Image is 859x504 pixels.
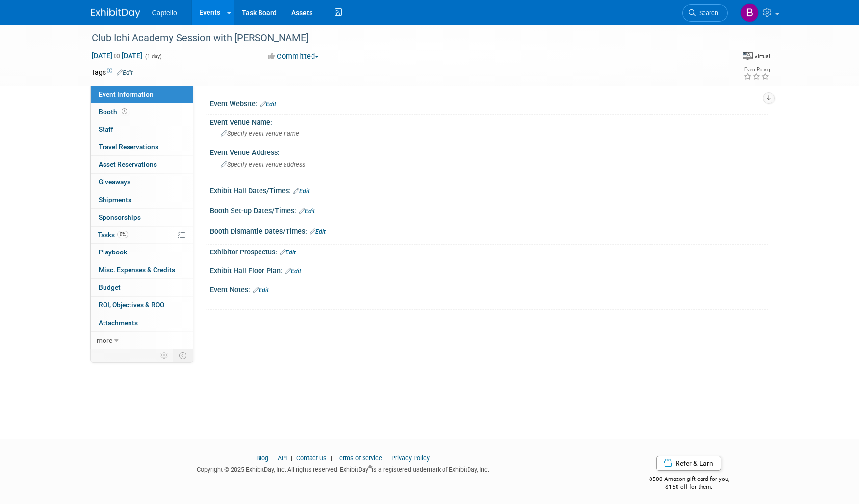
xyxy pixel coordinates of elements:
a: Booth [91,103,193,121]
span: Giveaways [99,178,130,186]
div: $500 Amazon gift card for you, [610,469,768,491]
div: Exhibit Hall Dates/Times: [210,183,768,196]
span: [DATE] [DATE] [91,51,143,60]
span: Event Information [99,90,154,98]
span: | [384,454,390,462]
a: Event Information [91,86,193,103]
a: Edit [310,228,326,235]
div: Copyright © 2025 ExhibitDay, Inc. All rights reserved. ExhibitDay is a registered trademark of Ex... [91,463,596,474]
div: Event Notes: [210,282,768,295]
a: more [91,332,193,349]
a: Staff [91,121,193,138]
img: Brad Froese [740,3,759,22]
span: | [270,454,276,462]
a: Sponsorships [91,209,193,226]
a: Contact Us [296,454,327,462]
div: Event Rating [743,67,770,72]
span: | [328,454,335,462]
span: Booth not reserved yet [120,108,129,115]
span: Sponsorships [99,213,141,221]
a: ROI, Objectives & ROO [91,297,193,314]
div: Booth Set-up Dates/Times: [210,203,768,216]
span: Budget [99,283,121,291]
a: Blog [256,454,268,462]
a: Asset Reservations [91,156,193,173]
div: Exhibit Hall Floor Plan: [210,263,768,276]
div: $150 off for them. [610,483,768,491]
a: Privacy Policy [391,454,430,462]
td: Toggle Event Tabs [173,349,193,362]
td: Personalize Event Tab Strip [156,349,173,362]
span: Travel Reservations [99,143,158,151]
a: Travel Reservations [91,138,193,155]
span: Search [696,9,718,17]
div: Virtual [754,53,770,60]
div: Event Format [743,51,770,61]
img: ExhibitDay [91,8,140,18]
span: Staff [99,126,113,133]
a: Tasks0% [91,227,193,244]
span: Shipments [99,196,131,203]
a: API [278,454,287,462]
a: Misc. Expenses & Credits [91,261,193,278]
a: Giveaways [91,174,193,191]
span: ROI, Objectives & ROO [99,301,164,309]
span: | [288,454,295,462]
div: Event Website: [210,97,768,109]
span: Misc. Expenses & Credits [99,266,175,274]
a: Search [682,4,728,22]
a: Budget [91,279,193,296]
div: Booth Dismantle Dates/Times: [210,224,768,237]
a: Edit [260,101,276,108]
button: Committed [264,51,323,62]
td: Tags [91,67,133,77]
a: Edit [293,188,310,195]
span: Attachments [99,319,138,327]
a: Terms of Service [336,454,382,462]
span: Captello [152,9,177,17]
a: Edit [299,208,315,215]
a: Refer & Earn [656,456,721,471]
a: Attachments [91,314,193,331]
img: Format-Virtual.png [743,52,753,60]
span: (1 day) [144,53,162,60]
div: Club Ichi Academy Session with [PERSON_NAME] [88,29,713,47]
span: Tasks [98,231,128,239]
span: Specify event venue name [221,130,299,137]
span: more [97,336,112,344]
sup: ® [368,465,372,470]
span: Playbook [99,248,127,256]
div: Event Venue Name: [210,115,768,127]
div: Exhibitor Prospectus: [210,245,768,257]
span: Specify event venue address [221,161,305,168]
a: Edit [285,268,301,275]
div: Event Venue Address: [210,145,768,157]
span: Booth [99,108,129,116]
a: Shipments [91,191,193,208]
a: Edit [117,69,133,76]
a: Edit [253,287,269,294]
span: Asset Reservations [99,160,157,168]
span: to [112,52,122,60]
div: Event Format [670,51,771,66]
a: Edit [280,249,296,256]
span: 0% [117,231,128,238]
a: Playbook [91,244,193,261]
